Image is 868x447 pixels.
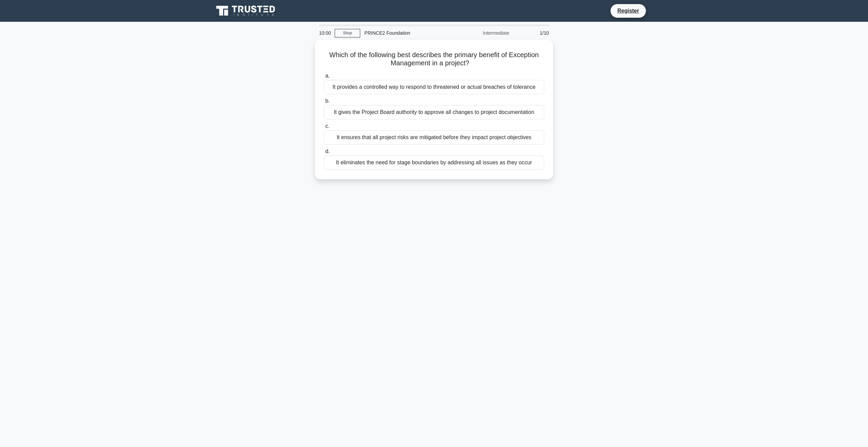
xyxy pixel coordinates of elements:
[360,26,454,40] div: PRINCE2 Foundation
[315,26,335,40] div: 10:00
[454,26,513,40] div: Intermediate
[324,155,544,170] div: It eliminates the need for stage boundaries by addressing all issues as they occur
[324,105,544,119] div: It gives the Project Board authority to approve all changes to project documentation
[513,26,553,40] div: 1/10
[323,51,545,68] h5: Which of the following best describes the primary benefit of Exception Management in a project?
[324,80,544,94] div: It provides a controlled way to respond to threatened or actual breaches of tolerance
[325,123,329,129] span: c.
[325,98,330,104] span: b.
[324,130,544,145] div: It ensures that all project risks are mitigated before they impact project objectives
[325,148,330,154] span: d.
[335,29,360,37] a: Stop
[325,73,330,79] span: a.
[613,6,643,15] a: Register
